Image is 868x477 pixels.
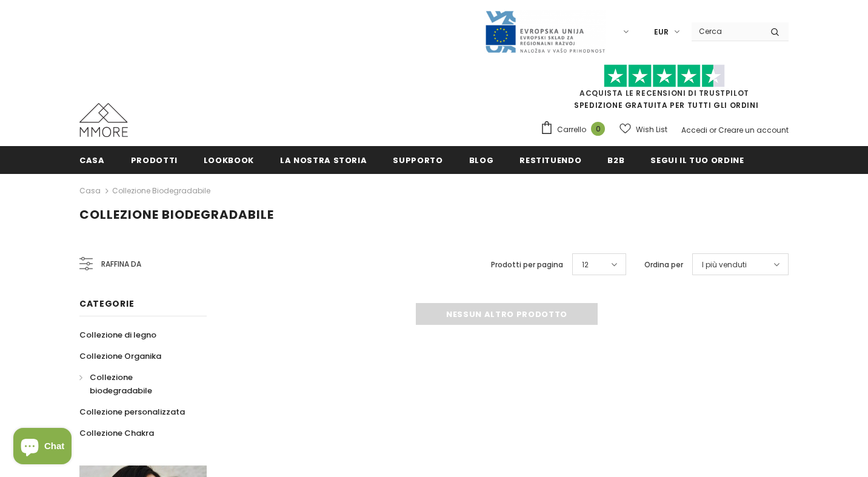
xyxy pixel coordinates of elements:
span: Collezione biodegradabile [79,206,274,223]
a: Restituendo [519,146,581,173]
a: Collezione Chakra [79,422,154,444]
span: or [709,125,716,135]
a: Collezione personalizzata [79,401,185,422]
a: Casa [79,184,101,198]
a: Collezione biodegradabile [112,185,210,196]
span: Categorie [79,298,134,310]
a: Casa [79,146,105,173]
span: Collezione Organika [79,350,161,362]
span: I più venduti [702,259,747,271]
span: Collezione di legno [79,329,156,341]
span: B2B [607,155,624,166]
a: Blog [469,146,494,173]
inbox-online-store-chat: Shopify online store chat [10,428,75,467]
label: Ordina per [644,259,683,271]
span: supporto [393,155,442,166]
span: 0 [591,122,605,136]
span: Blog [469,155,494,166]
a: Lookbook [204,146,254,173]
span: EUR [654,26,669,38]
img: Casi MMORE [79,103,128,137]
span: SPEDIZIONE GRATUITA PER TUTTI GLI ORDINI [540,70,789,110]
span: Collezione biodegradabile [90,372,152,396]
span: Collezione personalizzata [79,406,185,418]
img: Javni Razpis [484,10,606,54]
img: Fidati di Pilot Stars [604,64,725,88]
span: Raffina da [101,258,141,271]
a: Prodotti [131,146,178,173]
span: Carrello [557,124,586,136]
span: Segui il tuo ordine [650,155,744,166]
a: Collezione Organika [79,345,161,367]
a: Accedi [681,125,707,135]
span: Lookbook [204,155,254,166]
a: Javni Razpis [484,26,606,36]
a: Creare un account [718,125,789,135]
a: Wish List [619,119,667,140]
span: Wish List [636,124,667,136]
span: Casa [79,155,105,166]
a: supporto [393,146,442,173]
a: Collezione di legno [79,324,156,345]
span: La nostra storia [280,155,367,166]
a: Acquista le recensioni di TrustPilot [579,88,749,98]
span: Restituendo [519,155,581,166]
span: 12 [582,259,589,271]
span: Collezione Chakra [79,427,154,439]
a: Collezione biodegradabile [79,367,193,401]
span: Prodotti [131,155,178,166]
a: Segui il tuo ordine [650,146,744,173]
a: Carrello 0 [540,121,611,139]
a: La nostra storia [280,146,367,173]
input: Search Site [692,22,761,40]
label: Prodotti per pagina [491,259,563,271]
a: B2B [607,146,624,173]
